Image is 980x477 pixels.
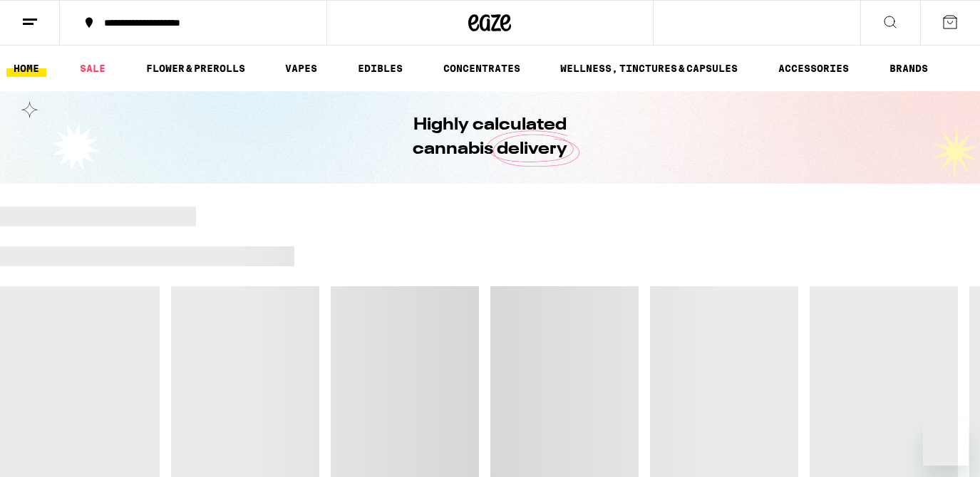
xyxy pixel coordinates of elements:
a: VAPES [278,60,324,77]
a: WELLNESS, TINCTURES & CAPSULES [553,60,745,77]
iframe: Button to launch messaging window [923,420,969,466]
a: EDIBLES [351,60,410,77]
a: CONCENTRATES [436,60,527,77]
a: SALE [73,60,113,77]
a: FLOWER & PREROLLS [139,60,252,77]
h1: Highly calculated cannabis delivery [373,113,608,162]
a: HOME [6,60,46,77]
a: BRANDS [882,60,935,77]
a: ACCESSORIES [771,60,856,77]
